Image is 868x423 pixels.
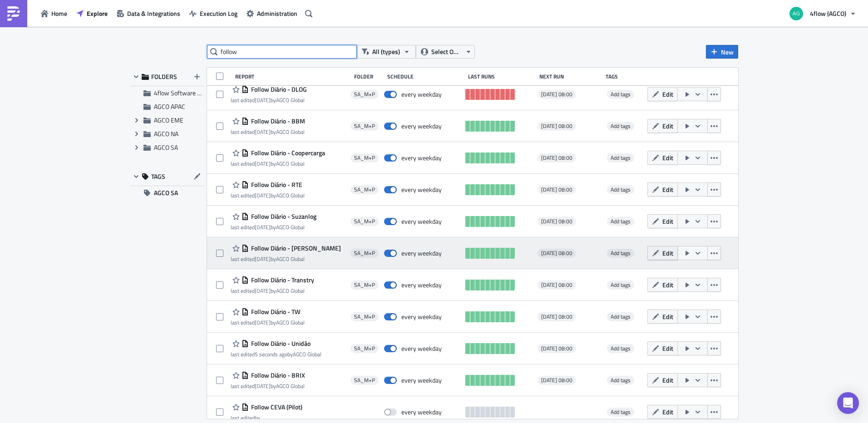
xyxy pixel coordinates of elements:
span: [DATE] 08:00 [541,91,572,98]
span: SA_M+P [354,123,375,130]
span: [DATE] 08:00 [541,186,572,193]
img: Avatar [789,6,804,21]
span: AGCO EME [154,115,183,125]
button: 4flow (AGCO) [784,4,861,24]
span: Add tags [611,280,631,289]
div: last edited by AGCO Global [231,256,341,262]
span: SA_M+P [354,313,375,320]
div: every weekday [401,344,442,353]
span: Edit [662,312,673,321]
time: 2025-05-30T20:04:02Z [255,223,271,231]
time: 2025-09-04T18:52:09Z [255,350,287,359]
div: last edited by [231,414,302,421]
time: 2025-05-30T20:03:46Z [255,191,271,200]
button: Edit [647,119,678,133]
span: SA_M+P [354,154,375,162]
span: SA_M+P [354,186,375,193]
span: Follow Diário - Coopercarga [249,149,325,157]
span: 4flow Software KAM [154,88,210,98]
span: Edit [662,121,673,131]
span: Edit [662,407,673,417]
div: last edited by AGCO Global [231,351,321,358]
span: Data & Integrations [127,9,180,18]
span: [DATE] 08:00 [541,123,572,130]
time: 2025-07-02T17:06:34Z [255,128,271,136]
div: Tags [606,73,644,80]
span: Add tags [611,217,631,226]
div: last edited by AGCO Global [231,160,325,167]
div: last edited by AGCO Global [231,192,305,199]
a: Execution Log [185,6,242,20]
span: TAGS [151,172,165,181]
button: Edit [647,182,678,197]
span: Add tags [611,122,631,130]
span: Add tags [607,153,634,162]
div: every weekday [401,249,442,257]
button: Edit [647,341,678,355]
span: Edit [662,248,673,258]
img: PushMetrics [6,6,21,21]
span: 4flow (AGCO) [810,9,846,18]
span: Follow Diário - DLOG [249,85,307,93]
span: Explore [87,9,108,18]
time: 2025-05-30T20:04:55Z [255,318,271,327]
div: last edited by AGCO Global [231,97,307,103]
span: Follow Diário - RTE [249,181,302,189]
span: Edit [662,89,673,99]
span: Edit [662,280,673,290]
div: Next Run [539,73,602,80]
button: Edit [647,310,678,324]
a: Home [36,6,72,20]
div: every weekday [401,154,442,162]
button: New [706,45,738,59]
span: Add tags [611,408,631,416]
span: Follow CEVA (Pilot) [249,403,302,411]
div: last edited by AGCO Global [231,287,314,294]
span: Add tags [607,312,634,321]
div: last edited by AGCO Global [231,128,305,135]
span: [DATE] 08:00 [541,154,572,162]
span: Add tags [607,217,634,226]
time: 2025-05-30T20:04:40Z [255,286,271,295]
span: SA_M+P [354,377,375,384]
a: Data & Integrations [112,6,185,20]
span: Follow Diário - TW [249,308,301,316]
div: every weekday [401,90,442,98]
span: SA_M+P [354,91,375,98]
span: Execution Log [200,9,237,18]
span: Add tags [611,90,631,98]
button: Edit [647,373,678,387]
div: last edited by AGCO Global [231,224,316,231]
div: every weekday [401,281,442,289]
div: every weekday [401,217,442,226]
span: Select Owner [431,47,462,57]
span: SA_M+P [354,281,375,289]
span: AGCO SA [154,143,178,152]
button: Administration [242,6,302,20]
div: Open Intercom Messenger [837,392,859,414]
span: Add tags [607,90,634,99]
button: Edit [647,87,678,101]
span: FOLDERS [151,73,177,81]
button: All (types) [357,45,416,59]
span: Add tags [611,185,631,194]
div: every weekday [401,408,442,416]
button: Edit [647,405,678,419]
button: Edit [647,246,678,260]
span: [DATE] 08:00 [541,313,572,320]
input: Search Reports [207,45,357,59]
span: New [721,47,734,57]
button: Explore [72,6,112,20]
span: Edit [662,185,673,194]
span: AGCO APAC [154,102,185,111]
span: Add tags [611,153,631,162]
div: Schedule [387,73,464,80]
span: [DATE] 08:00 [541,250,572,257]
button: Edit [647,151,678,165]
span: Home [51,9,67,18]
span: Edit [662,216,673,226]
button: AGCO SA [130,186,205,200]
span: Add tags [607,344,634,353]
span: Add tags [607,280,634,290]
time: 2025-06-30T17:04:46Z [255,96,271,104]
